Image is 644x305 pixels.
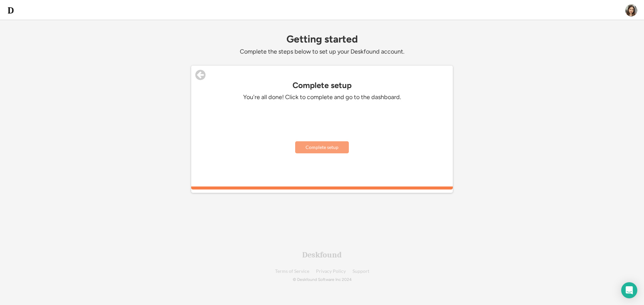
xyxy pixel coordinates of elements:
div: Open Intercom Messenger [621,282,637,298]
div: Deskfound [302,251,342,259]
a: Terms of Service [275,269,309,274]
a: Support [353,269,369,274]
div: Complete the steps below to set up your Deskfound account. [191,48,453,56]
img: ACg8ocKPNDpqd3Juwve06r4Y93uq2u4ZCs3BmbFYPbLhXOBuyTmO-NA=s96-c [625,4,637,16]
div: You're all done! Click to complete and go to the dashboard. [221,93,423,101]
img: d-whitebg.png [7,6,15,14]
a: Privacy Policy [316,269,346,274]
div: Getting started [191,33,453,45]
div: Complete setup [191,81,453,90]
div: 100% [193,186,451,189]
button: Complete setup [295,141,349,153]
